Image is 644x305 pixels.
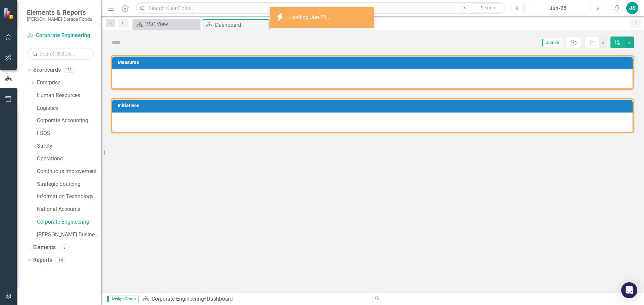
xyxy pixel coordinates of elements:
[107,296,139,302] span: Assign Group
[111,37,121,48] img: Not Defined
[215,21,268,29] div: Dashboard
[526,2,590,14] button: Jun-25
[37,142,101,150] a: Safety
[481,5,495,10] span: Search
[37,79,101,87] a: Enterprise
[27,32,94,40] a: Corporate Engineering
[118,103,629,108] h3: Initiatives
[3,8,15,19] img: ClearPoint Strategy
[136,2,506,14] input: Search ClearPoint...
[37,206,101,213] a: National Accounts
[152,296,204,302] a: Corporate Engineering
[471,3,504,13] button: Search
[37,92,101,99] a: Human Resources
[37,155,101,163] a: Operations
[37,168,101,175] a: Continuous Improvement
[145,20,198,28] div: BSC View
[27,48,94,60] input: Search Below...
[59,245,70,250] div: 3
[207,296,233,302] div: Dashboard
[626,2,638,14] button: JS
[33,66,61,74] a: Scorecards
[27,16,92,22] small: [PERSON_NAME]-Dorada Foods
[33,244,56,251] a: Elements
[134,20,198,28] a: BSC View
[55,257,66,263] div: 14
[37,130,101,137] a: FSQS
[142,295,367,303] div: »
[542,39,562,46] span: Jun-25
[367,9,372,17] button: close
[37,180,101,188] a: Strategic Sourcing
[37,193,101,201] a: Information Technology
[64,67,75,73] div: 32
[37,231,101,239] a: [PERSON_NAME] Business Unit
[37,218,101,226] a: Corporate Engineering
[37,104,101,112] a: Logistics
[118,60,629,65] h3: Measures
[528,4,588,12] div: Jun-25
[621,282,637,298] div: Open Intercom Messenger
[37,117,101,125] a: Corporate Accounting
[289,14,332,21] div: Loading Jun-25...
[27,8,92,16] span: Elements & Reports
[33,256,52,264] a: Reports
